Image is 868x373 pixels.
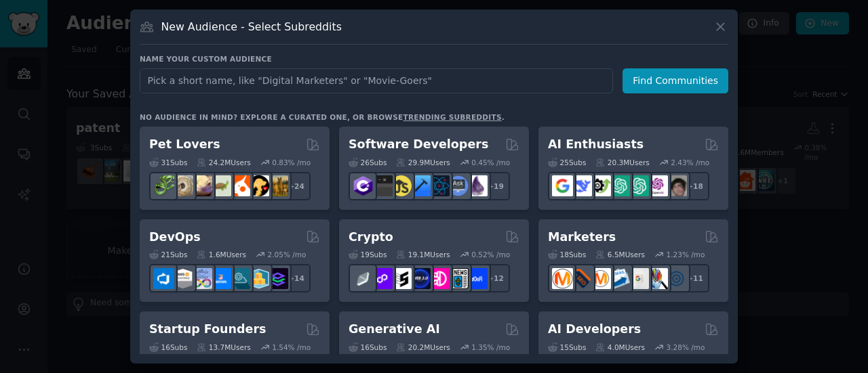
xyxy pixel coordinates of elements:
[467,268,488,289] img: defi_
[153,268,174,289] img: azuredevops
[671,158,709,167] div: 2.43 % /mo
[282,172,311,200] div: + 24
[609,175,630,196] img: chatgpt_promptDesign
[197,250,246,259] div: 1.6M Users
[191,268,212,289] img: Docker_DevOps
[353,175,374,196] img: csharp
[210,268,231,289] img: DevOpsLinks
[229,175,250,196] img: cockatiel
[396,158,450,167] div: 29.9M Users
[595,343,645,352] div: 4.0M Users
[191,175,212,196] img: leopardgeckos
[210,175,231,196] img: turtle
[140,68,613,93] input: Pick a short name, like "Digital Marketers" or "Movie-Goers"
[372,175,393,196] img: software
[267,175,288,196] img: dogbreed
[647,268,668,289] img: MarketingResearch
[172,268,193,289] img: AWS_Certified_Experts
[272,158,311,167] div: 0.83 % /mo
[590,175,611,196] img: AItoolsCatalog
[396,250,450,259] div: 19.1M Users
[391,175,412,196] img: learnjavascript
[481,264,510,292] div: + 12
[595,158,649,167] div: 20.3M Users
[282,264,311,292] div: + 14
[548,321,641,338] h2: AI Developers
[410,268,431,289] img: web3
[471,158,510,167] div: 0.45 % /mo
[248,175,269,196] img: PetAdvice
[467,175,488,196] img: elixir
[349,321,440,338] h2: Generative AI
[666,268,687,289] img: OnlineMarketing
[197,343,250,352] div: 13.7M Users
[161,20,342,34] h3: New Audience - Select Subreddits
[548,158,586,167] div: 25 Sub s
[623,68,728,93] button: Find Communities
[149,321,266,338] h2: Startup Founders
[429,175,450,196] img: reactnative
[349,250,387,259] div: 19 Sub s
[471,250,510,259] div: 0.52 % /mo
[681,264,709,292] div: + 11
[548,343,586,352] div: 15 Sub s
[666,175,687,196] img: ArtificalIntelligence
[628,268,649,289] img: googleads
[149,343,187,352] div: 16 Sub s
[396,343,450,352] div: 20.2M Users
[267,268,288,289] img: PlatformEngineers
[571,268,592,289] img: bigseo
[272,343,311,352] div: 1.54 % /mo
[353,268,374,289] img: ethfinance
[349,158,387,167] div: 26 Sub s
[372,268,393,289] img: 0xPolygon
[149,158,187,167] div: 31 Sub s
[197,158,250,167] div: 24.2M Users
[149,250,187,259] div: 21 Sub s
[471,343,510,352] div: 1.35 % /mo
[172,175,193,196] img: ballpython
[403,113,501,121] a: trending subreddits
[552,175,573,196] img: GoogleGeminiAI
[349,136,488,153] h2: Software Developers
[481,172,510,200] div: + 19
[595,250,645,259] div: 6.5M Users
[548,136,644,153] h2: AI Enthusiasts
[149,229,201,246] h2: DevOps
[571,175,592,196] img: DeepSeek
[140,54,728,64] h3: Name your custom audience
[140,112,505,122] div: No audience in mind? Explore a curated one, or browse .
[628,175,649,196] img: chatgpt_prompts_
[391,268,412,289] img: ethstaker
[429,268,450,289] img: defiblockchain
[149,136,220,153] h2: Pet Lovers
[248,268,269,289] img: aws_cdk
[590,268,611,289] img: AskMarketing
[410,175,431,196] img: iOSProgramming
[548,250,586,259] div: 18 Sub s
[609,268,630,289] img: Emailmarketing
[667,250,705,259] div: 1.23 % /mo
[681,172,709,200] div: + 18
[647,175,668,196] img: OpenAIDev
[667,343,705,352] div: 3.28 % /mo
[552,268,573,289] img: content_marketing
[229,268,250,289] img: platformengineering
[349,343,387,352] div: 16 Sub s
[548,229,616,246] h2: Marketers
[153,175,174,196] img: herpetology
[268,250,307,259] div: 2.05 % /mo
[448,268,469,289] img: CryptoNews
[448,175,469,196] img: AskComputerScience
[349,229,393,246] h2: Crypto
